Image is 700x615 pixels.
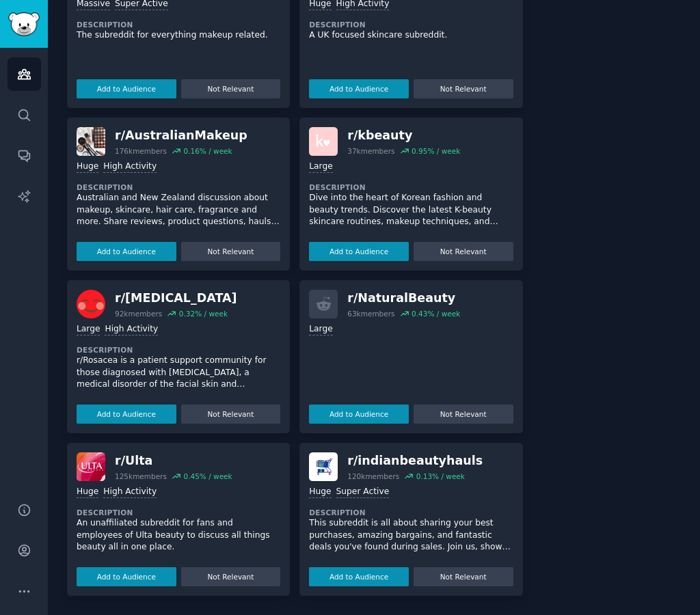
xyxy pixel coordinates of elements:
[115,471,167,481] div: 125k members
[347,127,460,144] div: r/ kbeauty
[309,242,409,261] button: Add to Audience
[309,20,513,29] dt: Description
[105,323,158,336] div: High Activity
[309,517,513,553] p: This subreddit is all about sharing your best purchases, amazing bargains, and fantastic deals yo...
[309,127,338,156] img: kbeauty
[309,323,332,336] div: Large
[103,161,157,174] div: High Activity
[414,567,513,586] button: Not Relevant
[347,309,394,318] div: 63k members
[309,161,332,174] div: Large
[414,79,513,98] button: Not Relevant
[77,567,176,586] button: Add to Audience
[416,471,465,481] div: 0.13 % / week
[183,146,232,156] div: 0.16 % / week
[179,309,228,318] div: 0.32 % / week
[115,309,162,318] div: 92k members
[77,127,105,156] img: AustralianMakeup
[77,517,280,553] p: An unaffiliated subreddit for fans and employees of Ulta beauty to discuss all things beauty all ...
[77,290,105,318] img: Rosacea
[77,355,280,391] p: r/Rosacea is a patient support community for those diagnosed with [MEDICAL_DATA], a medical disor...
[103,486,157,499] div: High Activity
[77,323,100,336] div: Large
[181,242,281,261] button: Not Relevant
[115,290,237,307] div: r/ [MEDICAL_DATA]
[309,486,331,499] div: Huge
[309,405,409,424] button: Add to Audience
[77,405,176,424] button: Add to Audience
[414,242,513,261] button: Not Relevant
[309,567,409,586] button: Add to Audience
[183,471,232,481] div: 0.45 % / week
[115,146,167,156] div: 176k members
[347,290,460,307] div: r/ NaturalBeauty
[347,452,483,469] div: r/ indianbeautyhauls
[77,452,105,481] img: Ulta
[77,79,176,98] button: Add to Audience
[309,508,513,517] dt: Description
[77,20,280,29] dt: Description
[309,182,513,192] dt: Description
[77,192,280,228] p: Australian and New Zealand discussion about makeup, skincare, hair care, fragrance and more. Shar...
[336,486,390,499] div: Super Active
[347,471,399,481] div: 120k members
[77,486,98,499] div: Huge
[77,345,280,355] dt: Description
[309,192,513,228] p: Dive into the heart of Korean fashion and beauty trends. Discover the latest K-beauty skincare ro...
[77,182,280,192] dt: Description
[77,242,176,261] button: Add to Audience
[181,405,281,424] button: Not Relevant
[412,309,460,318] div: 0.43 % / week
[309,79,409,98] button: Add to Audience
[309,452,338,481] img: indianbeautyhauls
[309,29,513,42] p: A UK focused skincare subreddit.
[77,508,280,517] dt: Description
[412,146,460,156] div: 0.95 % / week
[115,127,247,144] div: r/ AustralianMakeup
[115,452,232,469] div: r/ Ulta
[77,161,98,174] div: Huge
[77,29,280,42] p: The subreddit for everything makeup related.
[181,567,281,586] button: Not Relevant
[414,405,513,424] button: Not Relevant
[8,12,40,36] img: GummySearch logo
[181,79,281,98] button: Not Relevant
[347,146,394,156] div: 37k members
